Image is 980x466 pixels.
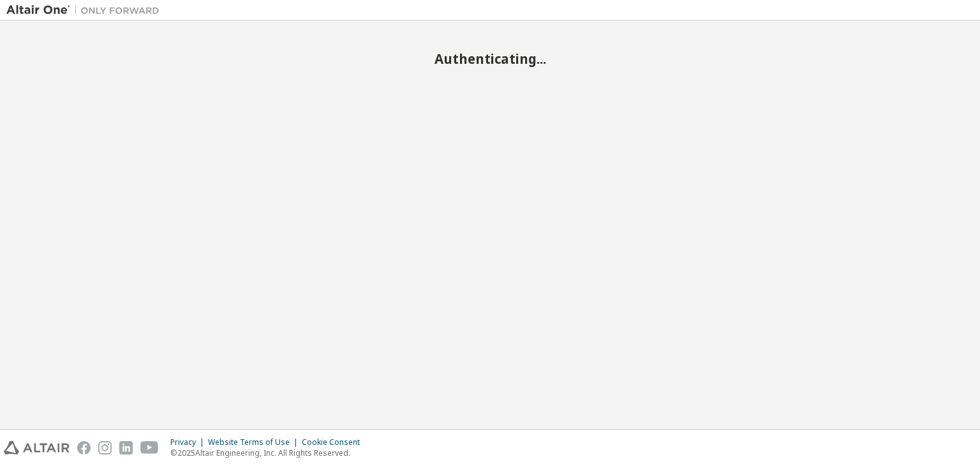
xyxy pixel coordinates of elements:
[6,50,974,67] h2: Authenticating...
[77,441,91,455] img: facebook.svg
[208,437,302,447] div: Website Terms of Use
[170,447,367,458] p: © 2025 Altair Engineering, Inc. All Rights Reserved.
[302,437,367,447] div: Cookie Consent
[4,441,70,455] img: altair_logo.svg
[98,441,112,455] img: instagram.svg
[140,441,159,455] img: youtube.svg
[170,437,208,447] div: Privacy
[119,441,133,455] img: linkedin.svg
[6,4,166,17] img: Altair One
